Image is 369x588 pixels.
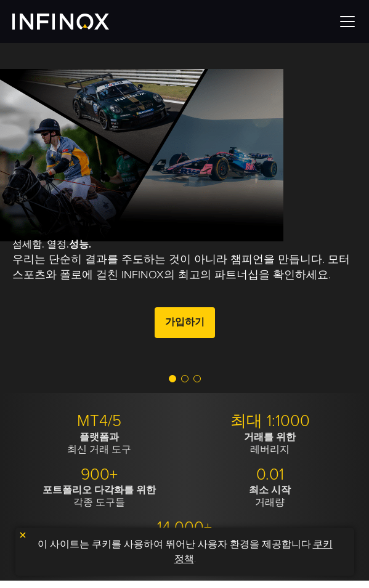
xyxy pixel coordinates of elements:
span: Go to slide 3 [193,375,201,382]
img: yellow close icon [18,531,27,539]
a: 가입하기 [155,307,215,337]
p: 900+ [18,465,180,485]
p: MT4/5 [18,411,180,431]
p: 거래량 [189,484,351,509]
div: 섬세함. 열정. [12,237,357,342]
p: 이 사이트는 쿠키를 사용하여 뛰어난 사용자 환경을 제공합니다. . [22,534,348,570]
strong: 최소 시작 [249,484,291,496]
strong: 포트폴리오 다각화를 위한 [43,484,156,496]
span: Go to slide 2 [181,375,189,382]
strong: 성능. [69,238,91,251]
p: 0.01 [189,465,351,485]
p: 각종 도구들 [18,484,180,509]
strong: 플랫폼과 [79,431,119,443]
span: Go to slide 1 [169,375,176,382]
p: 레버리지 [189,431,351,456]
p: 최신 거래 도구 [18,431,180,456]
p: 14,000+ [104,518,266,538]
strong: 거래를 위한 [244,431,296,443]
p: 우리는 단순히 결과를 주도하는 것이 아니라 챔피언을 만듭니다. 모터스포츠와 폴로에 걸친 INFINOX의 최고의 파트너십을 확인하세요. [12,252,357,283]
p: 최대 1:1000 [189,411,351,431]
